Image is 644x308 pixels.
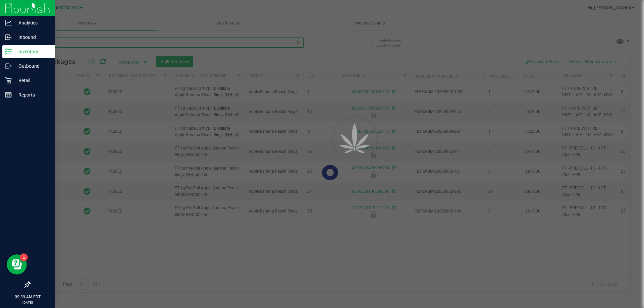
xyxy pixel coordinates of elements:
[5,91,12,98] inline-svg: Reports
[5,77,12,84] inline-svg: Retail
[12,62,52,70] p: Outbound
[5,34,12,41] inline-svg: Inbound
[20,253,28,261] iframe: Resource center unread badge
[12,76,52,84] p: Retail
[12,33,52,41] p: Inbound
[5,63,12,69] inline-svg: Outbound
[5,48,12,55] inline-svg: Inventory
[3,294,52,300] p: 09:39 AM EDT
[12,91,52,99] p: Reports
[5,19,12,26] inline-svg: Analytics
[3,300,52,305] p: [DATE]
[7,254,27,274] iframe: Resource center
[12,48,52,56] p: Inventory
[12,19,52,27] p: Analytics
